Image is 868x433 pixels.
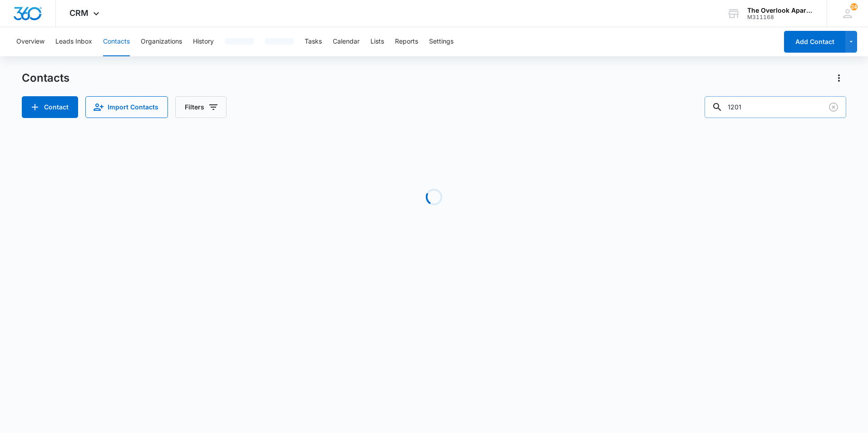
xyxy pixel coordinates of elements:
[747,7,814,14] div: account name
[850,3,858,10] span: 24
[826,100,841,114] button: Clear
[16,27,44,56] button: Overview
[370,27,384,56] button: Lists
[22,71,69,85] h1: Contacts
[395,27,418,56] button: Reports
[55,27,92,56] button: Leads Inbox
[85,96,168,118] button: Import Contacts
[850,3,858,10] div: notifications count
[784,31,845,53] button: Add Contact
[175,96,227,118] button: Filters
[832,71,846,85] button: Actions
[141,27,182,56] button: Organizations
[69,8,89,18] span: CRM
[193,27,214,56] button: History
[305,27,322,56] button: Tasks
[333,27,360,56] button: Calendar
[705,96,846,118] input: Search Contacts
[103,27,130,56] button: Contacts
[22,96,78,118] button: Add Contact
[429,27,454,56] button: Settings
[747,14,814,20] div: account id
